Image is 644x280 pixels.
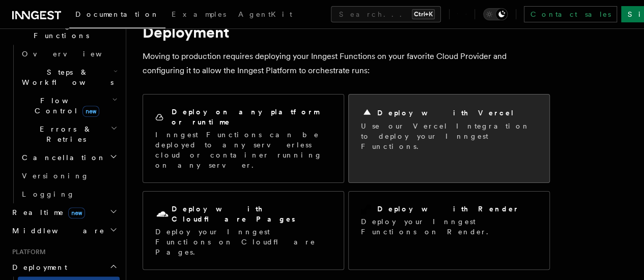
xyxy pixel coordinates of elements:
[412,9,435,19] kbd: Ctrl+K
[377,108,515,118] h2: Deploy with Vercel
[155,207,170,222] svg: Cloudflare
[8,248,46,256] span: Platform
[172,10,226,18] span: Examples
[18,96,112,116] span: Flow Control
[155,227,331,257] p: Deploy your Inngest Functions on Cloudflare Pages.
[143,23,550,41] h1: Deployment
[8,226,105,236] span: Middleware
[8,16,120,45] button: Inngest Functions
[75,10,159,18] span: Documentation
[18,120,120,148] button: Errors & Retries
[238,10,292,18] span: AgentKit
[361,121,537,151] p: Use our Vercel Integration to deploy your Inngest Functions.
[18,185,120,203] a: Logging
[18,124,110,144] span: Errors & Retries
[348,94,550,183] a: Deploy with VercelUse our Vercel Integration to deploy your Inngest Functions.
[18,91,120,120] button: Flow Controlnew
[524,6,617,22] a: Contact sales
[18,148,120,167] button: Cancellation
[8,258,120,276] button: Deployment
[143,191,344,270] a: Deploy with Cloudflare PagesDeploy your Inngest Functions on Cloudflare Pages.
[143,49,550,78] p: Moving to production requires deploying your Inngest Functions on your favorite Cloud Provider an...
[18,167,120,185] a: Versioning
[232,3,298,27] a: AgentKit
[8,207,85,217] span: Realtime
[143,94,344,183] a: Deploy on any platform or runtimeInngest Functions can be deployed to any serverless cloud or con...
[361,216,537,237] p: Deploy your Inngest Functions on Render.
[165,3,232,27] a: Examples
[18,45,120,63] a: Overview
[18,152,106,163] span: Cancellation
[8,20,110,41] span: Inngest Functions
[22,50,127,58] span: Overview
[69,3,165,28] a: Documentation
[18,63,120,91] button: Steps & Workflows
[18,67,114,87] span: Steps & Workflows
[8,203,120,222] button: Realtimenew
[68,207,85,219] span: new
[331,6,441,22] button: Search...Ctrl+K
[172,107,331,127] h2: Deploy on any platform or runtime
[8,45,120,203] div: Inngest Functions
[172,204,331,224] h2: Deploy with Cloudflare Pages
[22,190,75,198] span: Logging
[483,8,508,20] button: Toggle dark mode
[155,130,331,170] p: Inngest Functions can be deployed to any serverless cloud or container running on any server.
[377,204,519,214] h2: Deploy with Render
[22,172,89,180] span: Versioning
[8,262,67,272] span: Deployment
[82,106,99,117] span: new
[8,222,120,240] button: Middleware
[348,191,550,270] a: Deploy with RenderDeploy your Inngest Functions on Render.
